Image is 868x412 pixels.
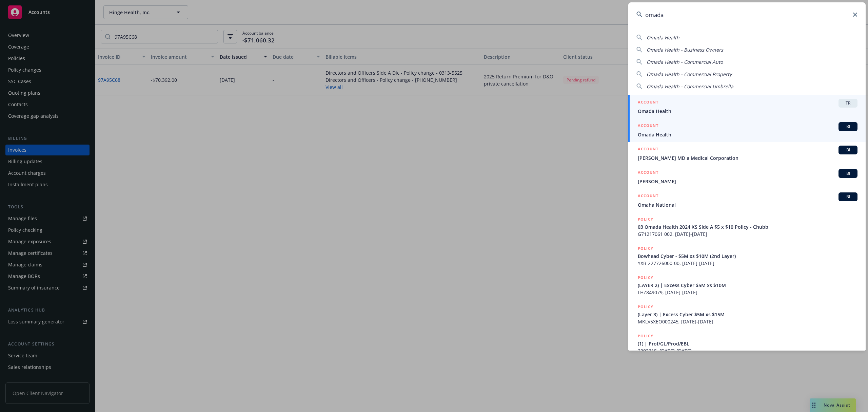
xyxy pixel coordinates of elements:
span: YXB-227726000-00, [DATE]-[DATE] [638,260,857,267]
h5: POLICY [638,216,653,223]
span: BI [841,147,855,153]
h5: POLICY [638,333,653,339]
span: 2302215, [DATE]-[DATE] [638,347,857,354]
span: [PERSON_NAME] [638,178,857,185]
span: Omada Health - Business Owners [647,46,723,53]
span: Omaha National [638,201,857,208]
span: BI [841,170,855,176]
a: ACCOUNTTROmada Health [628,95,866,118]
span: Omada Health [647,34,679,41]
h5: ACCOUNT [638,122,658,130]
span: Omada Health [638,108,857,115]
a: ACCOUNTBIOmada Health [628,118,866,142]
span: Omada Health - Commercial Property [647,71,732,77]
a: POLICY(Layer 3) | Excess Cyber $5M xs $15MMKLV5XEO000245, [DATE]-[DATE] [628,300,866,329]
span: (Layer 3) | Excess Cyber $5M xs $15M [638,311,857,318]
span: (LAYER 2) | Excess Cyber $5M xs $10M [638,282,857,289]
span: MKLV5XEO000245, [DATE]-[DATE] [638,318,857,325]
a: ACCOUNTBI[PERSON_NAME] MD a Medical Corporation [628,142,866,165]
a: ACCOUNTBIOmaha National [628,189,866,212]
span: (1) | Prof/GL/Prod/EBL [638,340,857,347]
span: Omada Health - Commercial Auto [647,59,723,65]
a: POLICY(LAYER 2) | Excess Cyber $5M xs $10MLHZ849079, [DATE]-[DATE] [628,270,866,300]
h5: ACCOUNT [638,169,658,177]
span: TR [841,100,855,106]
h5: POLICY [638,245,653,252]
a: POLICYBowhead Cyber - $5M xs $10M (2nd Layer)YXB-227726000-00, [DATE]-[DATE] [628,241,866,270]
a: POLICY(1) | Prof/GL/Prod/EBL2302215, [DATE]-[DATE] [628,329,866,358]
span: Bowhead Cyber - $5M xs $10M (2nd Layer) [638,252,857,260]
a: POLICY03 Omada Health 2024 XS SIde A $5 x $10 Policy - ChubbG71217061 002, [DATE]-[DATE] [628,212,866,241]
a: ACCOUNTBI[PERSON_NAME] [628,165,866,189]
h5: ACCOUNT [638,146,658,154]
span: BI [841,194,855,200]
h5: ACCOUNT [638,192,658,201]
span: BI [841,124,855,130]
span: G71217061 002, [DATE]-[DATE] [638,230,857,238]
span: Omada Health - Commercial Umbrella [647,83,733,90]
span: Omada Health [638,131,857,138]
span: 03 Omada Health 2024 XS SIde A $5 x $10 Policy - Chubb [638,223,857,230]
h5: ACCOUNT [638,99,658,107]
span: [PERSON_NAME] MD a Medical Corporation [638,154,857,162]
span: LHZ849079, [DATE]-[DATE] [638,289,857,296]
h5: POLICY [638,274,653,281]
input: Search... [628,2,866,27]
h5: POLICY [638,303,653,310]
